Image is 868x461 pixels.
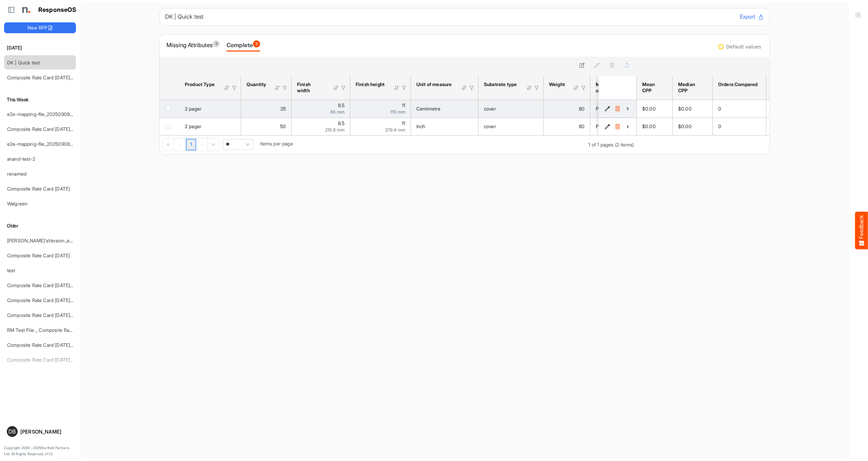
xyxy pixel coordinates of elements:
[4,222,76,229] h6: Older
[7,312,87,318] a: Composite Rate Card [DATE]_smaller
[637,118,673,135] td: $0.00 is template cell Column Header mean-cpp
[350,100,411,118] td: 11 is template cell Column Header httpsnorthellcomontologiesmapping-rulesmeasurementhasfinishsize...
[678,81,705,94] div: Median CPP
[590,118,667,135] td: Pound Mass is template cell Column Header httpsnorthellcomontologiesmapping-rulesmaterialhasmater...
[579,123,585,129] span: 80
[160,100,179,118] td: checkbox
[7,238,134,243] a: [PERSON_NAME]'sVersion_e2e-test-file_20250604_111803
[713,100,766,118] td: 0 is template cell Column Header orders-compared
[7,126,87,132] a: Composite Rate Card [DATE]_smaller
[549,81,564,87] div: Weight
[642,106,656,112] span: $0.00
[356,81,385,87] div: Finish height
[179,118,241,135] td: 2 pager is template cell Column Header product-type
[673,100,713,118] td: $0.00 is template cell Column Header median-cpp
[185,106,201,112] span: 2 pager
[196,138,208,151] div: Go to next page
[7,297,87,303] a: Composite Rate Card [DATE]_smaller
[855,212,868,249] button: Feedback
[416,123,426,129] span: Inch
[478,100,544,118] td: cover is template cell Column Header httpsnorthellcomontologiesmapping-rulesmaterialhassubstratem...
[223,139,253,150] span: Pagerdropdown
[260,141,293,146] span: Items per page
[165,14,734,20] h6: DK | Quick test
[588,142,613,147] span: 1 of 1 pages
[7,201,27,206] a: Walgreen
[402,102,405,108] span: 11
[7,156,35,162] a: anand-test-2
[596,123,623,129] span: Pound Mass
[718,81,758,87] div: Orders Compared
[338,120,344,126] span: 8.5
[544,100,590,118] td: 80 is template cell Column Header httpsnorthellcomontologiesmapping-rulesmaterialhasmaterialweight
[282,85,288,91] div: Filter Icon
[241,118,292,135] td: 50 is template cell Column Header httpsnorthellcomontologiesmapping-rulesorderhasquantity
[673,118,713,135] td: $0.00 is template cell Column Header median-cpp
[185,123,201,129] span: 2 pager
[484,123,496,129] span: cover
[385,127,405,133] span: 279.4 mm
[624,105,631,112] button: View
[8,429,16,434] span: DB
[411,100,478,118] td: Centimetre is template cell Column Header httpsnorthellcomontologiesmapping-rulesmeasurementhasun...
[478,118,544,135] td: cover is template cell Column Header httpsnorthellcomontologiesmapping-rulesmaterialhassubstratem...
[469,85,475,91] div: Filter Icon
[7,327,102,333] a: RM Test File _ Composite Rate Card [DATE]
[185,81,215,87] div: Product Type
[280,123,286,129] span: 50
[678,123,692,129] span: $0.00
[484,81,517,87] div: Substrate type
[416,106,441,112] span: Centimetre
[7,75,76,80] a: Composite Rate Card [DATE] (1)
[604,105,611,112] button: Edit
[4,96,76,103] h6: This Week
[38,6,77,14] h1: ResponseOS
[598,100,638,118] td: 48dd47b7-dc62-45f4-ad26-6c75e2f23a7a is template cell Column Header
[642,123,656,129] span: $0.00
[4,445,76,457] p: Copyright 2004 - 2025 Northell Partners Ltd. All Rights Reserved. v 1.1.0
[241,100,292,118] td: 25 is template cell Column Header httpsnorthellcomontologiesmapping-rulesorderhasquantity
[604,123,611,130] button: Edit
[411,118,478,135] td: Inch is template cell Column Header httpsnorthellcomontologiesmapping-rulesmeasurementhasunitofme...
[292,100,350,118] td: 8.5 is template cell Column Header httpsnorthellcomontologiesmapping-rulesmeasurementhasfinishsiz...
[637,100,673,118] td: $0.00 is template cell Column Header mean-cpp
[297,81,324,94] div: Finish width
[160,136,636,154] div: Pager Container
[179,100,241,118] td: 2 pager is template cell Column Header product-type
[280,106,286,112] span: 25
[534,85,540,91] div: Filter Icon
[7,253,70,258] a: Composite Rate Card [DATE]
[416,81,452,87] div: Unit of measure
[614,105,621,112] button: Delete
[7,60,40,65] a: DK | Quick test
[7,342,87,348] a: Composite Rate Card [DATE]_smaller
[330,109,344,115] span: 85 mm
[4,44,76,52] h6: [DATE]
[350,118,411,135] td: 11 is template cell Column Header httpsnorthellcomontologiesmapping-rulesmeasurementhasfinishsize...
[7,186,70,192] a: Composite Rate Card [DATE]
[590,100,667,118] td: Pound Mass is template cell Column Header httpsnorthellcomontologiesmapping-rulesmaterialhasmater...
[340,85,347,91] div: Filter Icon
[598,118,638,135] td: 9a46732d-23d5-413b-91fe-9b3ca450e280 is template cell Column Header
[615,142,634,147] span: (2 items)
[624,123,631,130] button: View
[7,267,15,273] a: test
[226,40,260,50] div: Complete
[166,40,220,50] div: Missing Attributes
[4,22,76,33] button: New RFP
[20,429,73,434] div: [PERSON_NAME]
[246,81,265,87] div: Quantity
[713,118,766,135] td: 0 is template cell Column Header orders-compared
[7,141,86,147] a: e2e-mapping-file_20250908_161650
[401,85,407,91] div: Filter Icon
[231,85,237,91] div: Filter Icon
[7,111,86,117] a: e2e-mapping-file_20250908_163537
[402,120,405,126] span: 11
[390,109,405,115] span: 110 mm
[338,102,344,108] span: 8.5
[596,106,623,112] span: Pound Mass
[740,13,764,21] button: Export
[174,138,186,151] div: Go to previous page
[163,138,174,151] div: Go to first page
[160,118,179,135] td: checkbox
